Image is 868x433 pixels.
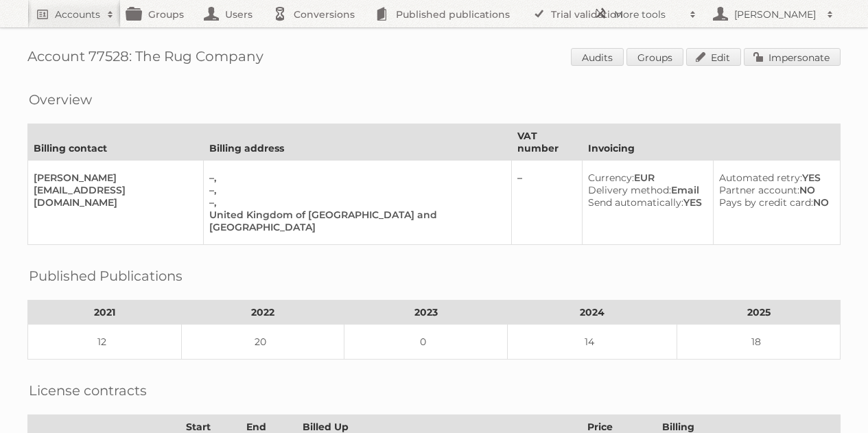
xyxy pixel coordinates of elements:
[719,196,829,209] div: NO
[719,184,829,196] div: NO
[29,266,183,286] h2: Published Publications
[28,124,204,161] th: Billing contact
[344,325,508,360] td: 0
[719,196,813,209] span: Pays by credit card:
[571,48,624,66] a: Audits
[588,172,702,184] div: EUR
[677,301,841,325] th: 2025
[626,48,683,66] a: Groups
[588,196,702,209] div: YES
[731,8,820,21] h2: [PERSON_NAME]
[204,124,511,161] th: Billing address
[181,325,344,360] td: 20
[588,184,671,196] span: Delivery method:
[588,172,634,184] span: Currency:
[511,161,582,245] td: –
[508,325,677,360] td: 14
[29,380,147,401] h2: License contracts
[34,172,192,184] div: [PERSON_NAME]
[28,325,182,360] td: 12
[55,8,100,21] h2: Accounts
[686,48,741,66] a: Edit
[511,124,582,161] th: VAT number
[588,196,683,209] span: Send automatically:
[677,325,841,360] td: 18
[582,124,840,161] th: Invoicing
[719,172,829,184] div: YES
[508,301,677,325] th: 2024
[27,48,841,69] h1: Account 77528: The Rug Company
[28,301,182,325] th: 2021
[588,184,702,196] div: Email
[719,184,799,196] span: Partner account:
[344,301,508,325] th: 2023
[209,196,500,209] div: –,
[181,301,344,325] th: 2022
[719,172,802,184] span: Automated retry:
[209,172,500,184] div: –,
[29,89,92,110] h2: Overview
[209,209,500,233] div: United Kingdom of [GEOGRAPHIC_DATA] and [GEOGRAPHIC_DATA]
[744,48,841,66] a: Impersonate
[209,184,500,196] div: –,
[34,184,192,209] div: [EMAIL_ADDRESS][DOMAIN_NAME]
[614,8,683,21] h2: More tools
